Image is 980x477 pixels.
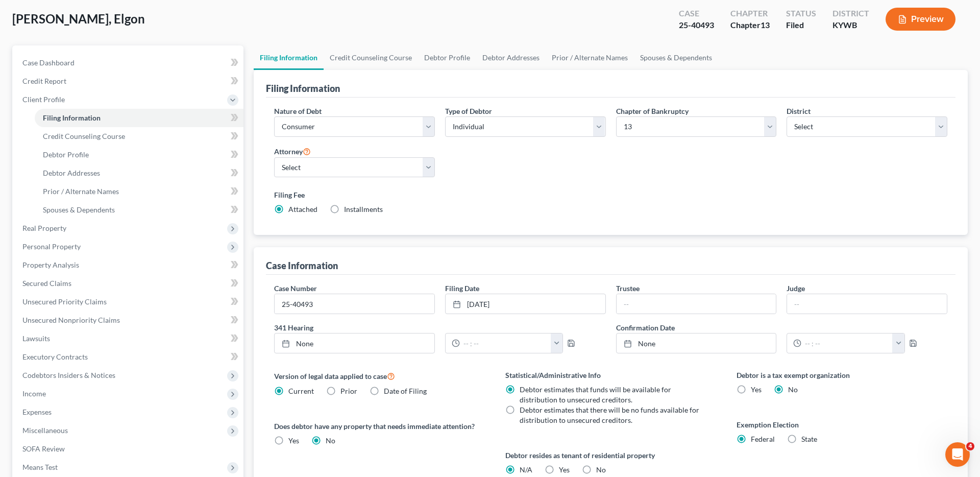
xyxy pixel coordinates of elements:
[617,333,776,353] a: None
[786,8,816,19] div: Status
[14,54,243,72] a: Case Dashboard
[35,182,243,201] a: Prior / Alternate Names
[14,329,243,348] a: Lawsuits
[35,201,243,219] a: Spouses & Dependents
[22,58,75,67] span: Case Dashboard
[43,169,100,177] span: Debtor Addresses
[520,465,532,474] span: N/A
[274,189,947,200] label: Filing Fee
[324,45,418,70] a: Credit Counseling Course
[22,242,81,251] span: Personal Property
[611,322,953,333] label: Confirmation Date
[43,187,119,196] span: Prior / Alternate Names
[761,20,770,30] span: 13
[787,294,947,314] input: --
[788,385,798,394] span: No
[344,205,383,213] span: Installments
[275,333,434,353] a: None
[288,436,299,445] span: Yes
[787,106,811,116] label: District
[505,450,716,461] label: Debtor resides as tenant of residential property
[266,259,338,272] div: Case Information
[730,8,770,19] div: Chapter
[446,294,605,314] a: [DATE]
[35,146,243,164] a: Debtor Profile
[14,256,243,274] a: Property Analysis
[617,294,776,314] input: --
[520,406,699,424] span: Debtor estimates that there will be no funds available for distribution to unsecured creditors.
[801,333,893,353] input: -- : --
[546,45,634,70] a: Prior / Alternate Names
[340,387,357,395] span: Prior
[616,106,689,116] label: Chapter of Bankruptcy
[445,283,479,294] label: Filing Date
[274,106,322,116] label: Nature of Debt
[35,127,243,146] a: Credit Counseling Course
[559,465,570,474] span: Yes
[274,145,311,157] label: Attorney
[269,322,611,333] label: 341 Hearing
[326,436,335,445] span: No
[418,45,476,70] a: Debtor Profile
[751,435,775,443] span: Federal
[14,293,243,311] a: Unsecured Priority Claims
[22,463,58,471] span: Means Test
[505,370,716,380] label: Statistical/Administrative Info
[832,8,869,19] div: District
[22,444,65,453] span: SOFA Review
[22,389,46,398] span: Income
[288,205,317,213] span: Attached
[274,421,485,432] label: Does debtor have any property that needs immediate attention?
[22,408,52,416] span: Expenses
[445,106,492,116] label: Type of Debtor
[730,19,770,31] div: Chapter
[14,274,243,293] a: Secured Claims
[886,8,955,31] button: Preview
[679,8,714,19] div: Case
[12,11,145,26] span: [PERSON_NAME], Elgon
[384,387,427,395] span: Date of Filing
[22,260,79,269] span: Property Analysis
[945,442,970,467] iframe: Intercom live chat
[288,387,314,395] span: Current
[751,385,762,394] span: Yes
[35,164,243,182] a: Debtor Addresses
[520,385,671,404] span: Debtor estimates that funds will be available for distribution to unsecured creditors.
[274,370,485,382] label: Version of legal data applied to case
[786,19,816,31] div: Filed
[14,440,243,458] a: SOFA Review
[22,316,120,324] span: Unsecured Nonpriority Claims
[737,419,947,430] label: Exemption Election
[43,150,89,159] span: Debtor Profile
[832,19,869,31] div: KYWB
[14,72,243,90] a: Credit Report
[22,334,50,343] span: Lawsuits
[22,279,71,288] span: Secured Claims
[966,442,974,450] span: 4
[14,348,243,366] a: Executory Contracts
[266,82,340,94] div: Filing Information
[14,311,243,329] a: Unsecured Nonpriority Claims
[634,45,718,70] a: Spouses & Dependents
[22,224,66,232] span: Real Property
[22,426,68,435] span: Miscellaneous
[787,283,805,294] label: Judge
[22,77,66,85] span: Credit Report
[22,352,88,361] span: Executory Contracts
[43,132,125,140] span: Credit Counseling Course
[43,205,115,214] span: Spouses & Dependents
[22,297,107,306] span: Unsecured Priority Claims
[22,95,65,104] span: Client Profile
[35,109,243,127] a: Filing Information
[43,113,101,122] span: Filing Information
[275,294,434,314] input: Enter case number...
[274,283,317,294] label: Case Number
[616,283,640,294] label: Trustee
[476,45,546,70] a: Debtor Addresses
[596,465,606,474] span: No
[801,435,817,443] span: State
[460,333,551,353] input: -- : --
[22,371,115,379] span: Codebtors Insiders & Notices
[679,19,714,31] div: 25-40493
[737,370,947,380] label: Debtor is a tax exempt organization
